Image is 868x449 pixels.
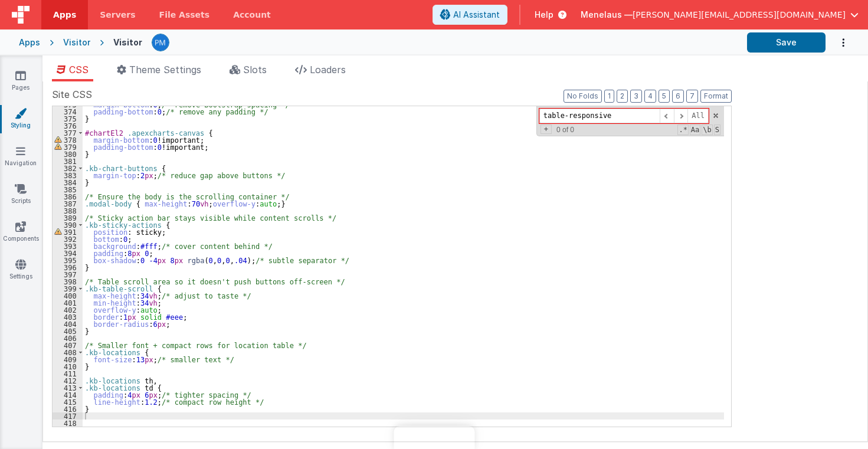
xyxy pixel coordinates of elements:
[53,342,83,349] div: 407
[53,377,83,384] div: 412
[617,90,628,103] button: 2
[53,108,83,115] div: 374
[541,124,552,134] span: Toggel Replace mode
[539,109,660,123] input: Search for
[53,370,83,377] div: 411
[53,115,83,122] div: 375
[159,9,210,21] span: File Assets
[633,9,846,21] span: [PERSON_NAME][EMAIL_ADDRESS][DOMAIN_NAME]
[453,9,500,21] span: AI Assistant
[53,257,83,264] div: 395
[672,90,684,103] button: 6
[714,124,720,135] span: Search In Selection
[152,34,169,51] img: a12ed5ba5769bda9d2665f51d2850528
[53,235,83,242] div: 392
[53,165,83,172] div: 382
[552,126,579,134] span: 0 of 0
[53,349,83,356] div: 408
[53,384,83,391] div: 413
[69,64,89,76] span: CSS
[19,37,40,48] div: Apps
[53,391,83,398] div: 414
[53,150,83,158] div: 380
[687,109,709,123] span: Alt-Enter
[53,356,83,363] div: 409
[53,292,83,299] div: 400
[310,64,346,76] span: Loaders
[686,90,698,103] button: 7
[53,221,83,228] div: 390
[53,158,83,165] div: 381
[535,9,553,21] span: Help
[53,285,83,292] div: 399
[659,90,670,103] button: 5
[747,32,826,53] button: Save
[826,31,849,55] button: Options
[113,37,142,48] div: Visitor
[53,327,83,335] div: 405
[53,186,83,193] div: 385
[644,90,656,103] button: 4
[243,64,267,76] span: Slots
[53,278,83,285] div: 398
[53,172,83,179] div: 383
[53,320,83,327] div: 404
[53,136,83,143] div: 378
[53,250,83,257] div: 394
[581,9,633,21] span: Menelaus —
[433,5,507,25] button: AI Assistant
[53,405,83,412] div: 416
[53,363,83,370] div: 410
[702,124,712,135] span: Whole Word Search
[53,143,83,150] div: 379
[564,90,602,103] button: No Folds
[53,214,83,221] div: 389
[53,264,83,271] div: 396
[53,412,83,419] div: 417
[604,90,614,103] button: 1
[52,87,92,101] span: Site CSS
[100,9,135,21] span: Servers
[53,129,83,136] div: 377
[129,64,201,76] span: Theme Settings
[53,335,83,342] div: 406
[53,242,83,250] div: 393
[53,271,83,278] div: 397
[63,37,90,48] div: Visitor
[53,228,83,235] div: 391
[630,90,642,103] button: 3
[581,9,859,21] button: Menelaus — [PERSON_NAME][EMAIL_ADDRESS][DOMAIN_NAME]
[53,200,83,207] div: 387
[53,313,83,320] div: 403
[53,398,83,405] div: 415
[53,193,83,200] div: 386
[53,9,76,21] span: Apps
[700,90,732,103] button: Format
[53,419,83,427] div: 418
[53,299,83,306] div: 401
[53,306,83,313] div: 402
[53,179,83,186] div: 384
[677,124,688,135] span: RegExp Search
[690,124,700,135] span: CaseSensitive Search
[53,122,83,129] div: 376
[53,207,83,214] div: 388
